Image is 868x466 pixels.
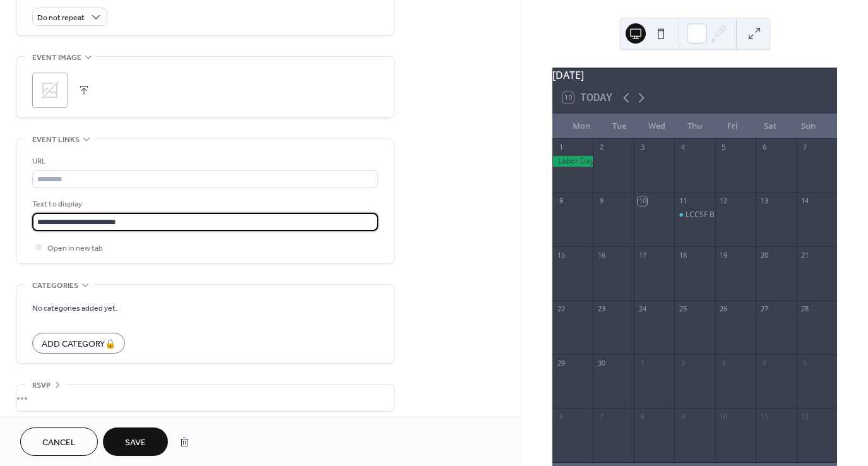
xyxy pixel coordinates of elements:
span: Open in new tab [47,242,103,255]
div: 2 [678,358,687,367]
div: 15 [556,250,566,260]
div: 12 [800,412,810,421]
span: Event image [32,51,81,64]
div: Mon [562,114,600,139]
div: URL [32,155,376,168]
div: Wed [638,114,676,139]
div: Tue [600,114,638,139]
div: 25 [678,304,687,314]
div: 30 [597,358,606,367]
div: 23 [597,304,606,314]
div: Sun [789,114,827,139]
div: 21 [800,250,810,260]
div: 13 [759,196,769,206]
div: 20 [759,250,769,260]
div: 8 [638,412,647,421]
div: 4 [678,143,687,152]
div: 27 [759,304,769,314]
div: 10 [719,412,728,421]
div: [DATE] [552,68,837,83]
div: 5 [800,358,810,367]
div: 19 [719,250,728,260]
div: 18 [678,250,687,260]
div: 1 [638,358,647,367]
div: Fri [713,114,751,139]
div: 17 [638,250,647,260]
span: Do not repeat [37,11,85,25]
div: 3 [638,143,647,152]
div: 22 [556,304,566,314]
div: 11 [678,196,687,206]
div: ; [32,73,68,108]
div: 10 [638,196,647,206]
div: 24 [638,304,647,314]
div: 9 [597,196,606,206]
span: No categories added yet. [32,302,117,315]
div: 29 [556,358,566,367]
div: 3 [719,358,728,367]
div: 11 [759,412,769,421]
div: 7 [800,143,810,152]
div: 16 [597,250,606,260]
div: 7 [597,412,606,421]
div: Labor Day [552,156,593,167]
span: RSVP [32,379,51,392]
div: ••• [16,385,394,411]
button: Save [103,427,168,456]
span: Save [125,436,146,450]
div: LCCSF Board Meeting [686,210,762,220]
div: 4 [759,358,769,367]
div: 6 [556,412,566,421]
div: 14 [800,196,810,206]
div: Sat [751,114,789,139]
div: 12 [719,196,728,206]
div: 8 [556,196,566,206]
span: Event links [32,133,80,146]
div: 5 [719,143,728,152]
div: 28 [800,304,810,314]
span: Cancel [42,436,76,450]
button: Cancel [20,427,98,456]
div: 26 [719,304,728,314]
div: 1 [556,143,566,152]
div: 6 [759,143,769,152]
span: Categories [32,279,78,292]
div: Thu [676,114,714,139]
div: LCCSF Board Meeting [674,210,715,220]
div: Text to display [32,198,376,211]
div: 9 [678,412,687,421]
div: 2 [597,143,606,152]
